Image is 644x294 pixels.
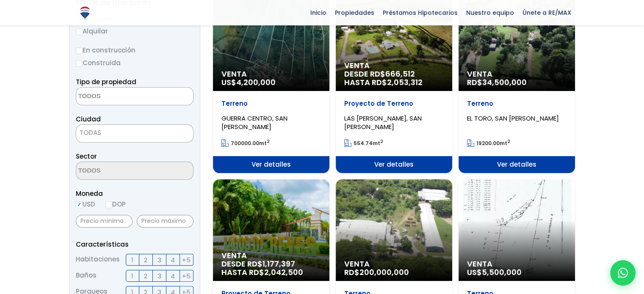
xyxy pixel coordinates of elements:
[467,99,567,108] p: Terreno
[331,6,379,19] span: Propiedades
[77,5,92,20] img: Logo de REMAX
[158,255,161,265] span: 3
[344,114,422,131] span: LAS [PERSON_NAME], SAN [PERSON_NAME]
[267,138,270,145] sup: 2
[467,70,567,78] span: Venta
[482,267,522,278] span: 5,500,000
[221,77,276,88] span: US$
[467,114,559,123] span: EL TORO, SAN [PERSON_NAME]
[76,215,133,228] input: Precio mínimo
[467,77,527,88] span: RD$
[462,6,518,19] span: Nuestro equipo
[221,99,321,108] p: Terreno
[76,270,97,282] span: Baños
[76,124,193,143] span: TODAS
[76,88,158,106] textarea: Search
[306,6,331,19] span: Inicio
[76,188,193,199] span: Moneda
[231,140,259,147] span: 700000.00
[76,47,83,54] input: En construcción
[221,251,321,260] span: Venta
[76,199,95,209] label: USD
[171,271,175,281] span: 4
[221,260,321,277] span: DESDE RD$
[380,138,383,145] sup: 2
[76,152,97,161] span: Sector
[131,271,133,281] span: 1
[213,156,329,173] span: Ver detalles
[221,268,321,277] span: HASTA RD$
[264,267,303,278] span: 2,042,500
[507,138,510,145] sup: 2
[387,77,423,88] span: 2,053,312
[171,255,175,265] span: 4
[482,77,527,88] span: 34,500,000
[459,156,575,173] span: Ver detalles
[354,140,373,147] span: 554.74
[263,258,295,269] span: 1,177,397
[467,260,567,268] span: Venta
[236,77,276,88] span: 4,200,000
[344,61,444,70] span: Venta
[76,26,193,36] label: Alquilar
[385,69,415,79] span: 666,512
[221,140,270,147] span: mt
[105,201,112,208] input: DOP
[76,201,83,208] input: USD
[76,162,158,180] textarea: Search
[344,78,444,87] span: HASTA RD$
[182,271,191,281] span: +5
[76,45,193,55] label: En construcción
[131,255,133,265] span: 1
[105,199,126,209] label: DOP
[336,156,452,173] span: Ver detalles
[80,128,101,137] span: TODAS
[76,254,120,266] span: Habitaciones
[76,239,193,250] p: Características
[344,70,444,87] span: DESDE RD$
[182,255,191,265] span: +5
[467,140,510,147] span: mt
[344,260,444,268] span: Venta
[221,114,287,131] span: GUERRA CENTRO, SAN [PERSON_NAME]
[76,58,193,68] label: Construida
[518,6,575,19] span: Únete a RE/MAX
[76,60,83,67] input: Construida
[476,140,500,147] span: 19200.00
[144,271,147,281] span: 2
[158,271,161,281] span: 3
[467,267,522,278] span: US$
[344,267,409,278] span: RD$
[144,255,147,265] span: 2
[76,28,83,35] input: Alquilar
[76,77,136,86] span: Tipo de propiedad
[359,267,409,278] span: 200,000,000
[379,6,462,19] span: Préstamos Hipotecarios
[76,115,101,124] span: Ciudad
[344,140,383,147] span: mt
[344,99,444,108] p: Proyecto de Terreno
[76,127,193,139] span: TODAS
[137,215,193,228] input: Precio máximo
[221,70,321,78] span: Venta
